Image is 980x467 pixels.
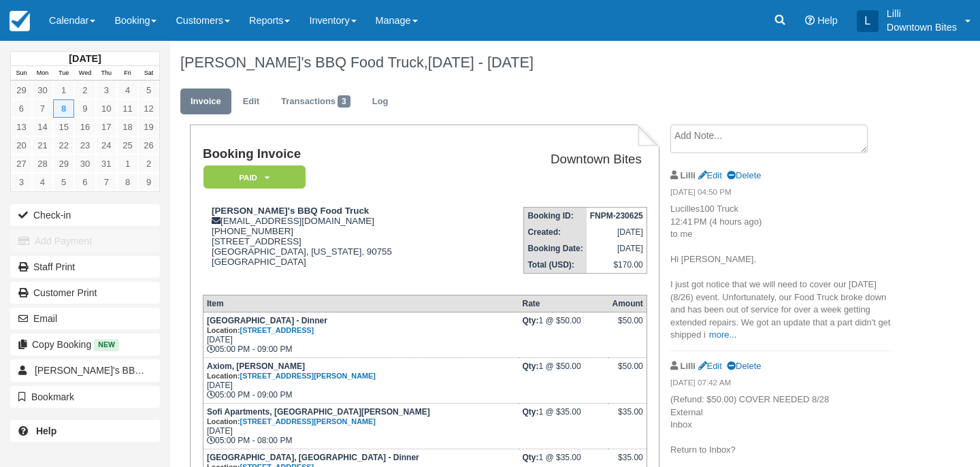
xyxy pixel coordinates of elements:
[207,361,376,381] strong: Axiom, [PERSON_NAME]
[212,206,369,216] strong: [PERSON_NAME]'s BBQ Food Truck
[670,377,895,392] em: [DATE] 07:42 AM
[53,66,74,81] th: Tue
[32,173,53,191] a: 4
[670,203,895,342] p: Lucilles100 Truck 12:41 PM (4 hours ago) to me Hi [PERSON_NAME], I just got notice that we will n...
[74,173,95,191] a: 6
[94,339,119,351] span: New
[10,359,160,381] a: [PERSON_NAME]'s BBQ Food Truck
[10,308,160,329] button: Email
[74,136,95,155] a: 23
[681,170,696,180] strong: Lilli
[117,136,138,155] a: 25
[53,99,74,118] a: 8
[203,147,472,161] h1: Booking Invoice
[524,240,587,257] th: Booking Date:
[612,316,642,336] div: $50.00
[11,173,32,191] a: 3
[203,295,519,312] th: Item
[96,136,117,155] a: 24
[698,170,722,180] a: Edit
[612,361,642,382] div: $50.00
[10,420,160,442] a: Help
[727,170,761,180] a: Delete
[203,165,306,189] em: Paid
[138,118,159,136] a: 19
[10,334,160,355] button: Copy Booking New
[11,99,32,118] a: 6
[10,230,160,252] button: Add Payment
[32,99,53,118] a: 7
[670,187,895,202] em: [DATE] 04:50 PM
[428,54,534,71] span: [DATE] - [DATE]
[117,173,138,191] a: 8
[96,173,117,191] a: 7
[612,407,642,428] div: $35.00
[32,118,53,136] a: 14
[53,136,74,155] a: 22
[96,99,117,118] a: 10
[32,81,53,99] a: 30
[53,173,74,191] a: 5
[74,155,95,173] a: 30
[524,224,587,240] th: Created:
[74,118,95,136] a: 16
[96,81,117,99] a: 3
[608,295,647,312] th: Amount
[10,256,160,278] a: Staff Print
[35,365,193,376] span: [PERSON_NAME]'s BBQ Food Truck
[138,81,159,99] a: 5
[522,407,538,417] strong: Qty
[96,66,117,81] th: Thu
[587,240,647,257] td: [DATE]
[11,136,32,155] a: 20
[36,425,56,436] b: Help
[69,53,101,64] strong: [DATE]
[74,81,95,99] a: 2
[240,417,376,425] a: [STREET_ADDRESS][PERSON_NAME]
[522,361,538,371] strong: Qty
[207,407,430,426] strong: Sofi Apartments, [GEOGRAPHIC_DATA][PERSON_NAME]
[590,211,643,221] strong: FNPM-230625
[203,312,519,357] td: [DATE] 05:00 PM - 09:00 PM
[11,118,32,136] a: 13
[698,361,722,371] a: Edit
[138,99,159,118] a: 12
[203,403,519,449] td: [DATE] 05:00 PM - 08:00 PM
[180,54,895,71] h1: [PERSON_NAME]'s BBQ Food Truck,
[240,372,376,380] a: [STREET_ADDRESS][PERSON_NAME]
[207,417,376,425] small: Location:
[96,155,117,173] a: 31
[817,15,838,26] span: Help
[117,81,138,99] a: 4
[10,386,160,408] button: Bookmark
[524,208,587,225] th: Booking ID:
[74,66,95,81] th: Wed
[53,118,74,136] a: 15
[117,155,138,173] a: 1
[681,361,696,371] strong: Lilli
[519,312,608,357] td: 1 @ $50.00
[522,316,538,325] strong: Qty
[519,403,608,449] td: 1 @ $35.00
[240,326,314,334] a: [STREET_ADDRESS]
[271,88,361,115] a: Transactions3
[117,118,138,136] a: 18
[117,99,138,118] a: 11
[53,155,74,173] a: 29
[522,453,538,462] strong: Qty
[587,257,647,274] td: $170.00
[207,372,376,380] small: Location:
[32,155,53,173] a: 28
[180,88,231,115] a: Invoice
[233,88,269,115] a: Edit
[138,155,159,173] a: 2
[11,81,32,99] a: 29
[709,329,736,340] a: more...
[138,136,159,155] a: 26
[74,99,95,118] a: 9
[519,357,608,403] td: 1 @ $50.00
[362,88,399,115] a: Log
[138,173,159,191] a: 9
[887,20,957,34] p: Downtown Bites
[207,316,327,335] strong: [GEOGRAPHIC_DATA] - Dinner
